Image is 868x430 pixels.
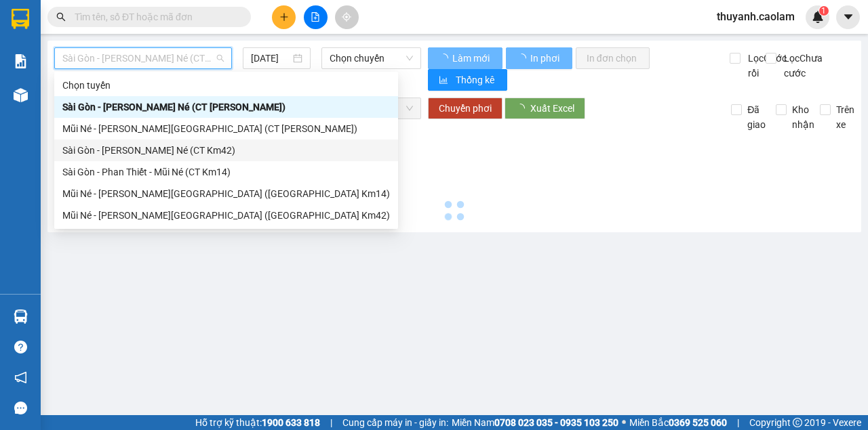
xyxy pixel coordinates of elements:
input: 13/10/2025 [251,51,290,66]
img: icon-new-feature [812,11,824,23]
div: Sài Gòn - Phan Thiết - Mũi Né (CT Km14) [62,165,390,179]
span: Lọc Chưa cước [778,51,825,81]
span: thuyanh.caolam [706,8,806,25]
div: Mũi Né - [PERSON_NAME][GEOGRAPHIC_DATA] ([GEOGRAPHIC_DATA] Km14) [62,186,390,201]
div: Chọn tuyến [62,78,390,93]
div: Sài Gòn - Phan Thiết - Mũi Né (CT Km42) [54,139,398,161]
sup: 1 [819,6,829,16]
button: In đơn chọn [576,47,650,69]
span: question-circle [14,341,27,353]
span: ⚪️ [622,420,626,425]
img: warehouse-icon [14,309,28,324]
div: Mũi Né - [PERSON_NAME][GEOGRAPHIC_DATA] (CT [PERSON_NAME]) [62,121,390,136]
span: search [56,12,66,22]
div: Sài Gòn - Phan Thiết - Mũi Né (CT Ông Đồn) [54,96,398,118]
button: Chuyển phơi [428,98,502,119]
div: Sài Gòn - [PERSON_NAME] Né (CT Km42) [62,143,390,158]
img: solution-icon [14,54,28,68]
span: Trên xe [831,102,860,132]
span: loading [439,53,450,63]
span: loading [517,53,528,63]
button: Xuất Excel [505,98,585,119]
span: plus [279,12,289,22]
span: Chọn chuyến [330,48,412,68]
span: Kho nhận [787,102,820,132]
div: Mũi Né - [PERSON_NAME][GEOGRAPHIC_DATA] ([GEOGRAPHIC_DATA] Km42) [62,208,390,223]
button: aim [335,5,359,29]
span: In phơi [530,51,561,66]
div: Mũi Né - Phan Thiết - Sài Gòn (CT Km42) [54,205,398,226]
span: | [330,415,332,430]
img: warehouse-icon [14,88,28,102]
span: 1 [821,6,826,16]
button: caret-down [836,5,860,29]
div: Sài Gòn - [PERSON_NAME] Né (CT [PERSON_NAME]) [62,100,390,114]
span: Làm mới [452,51,492,66]
div: Mũi Né - Phan Thiết - Sài Gòn (CT Ông Đồn) [54,118,398,139]
span: | [737,415,739,430]
span: copyright [793,418,802,427]
strong: 1900 633 818 [262,417,320,428]
span: Lọc Cước rồi [743,51,789,81]
span: Miền Nam [452,415,618,430]
span: Thống kê [456,72,496,87]
span: Miền Bắc [629,415,727,430]
strong: 0369 525 060 [669,417,727,428]
div: Mũi Né - Phan Thiết - Sài Gòn (CT Km14) [54,183,398,205]
span: aim [342,12,351,22]
input: Tìm tên, số ĐT hoặc mã đơn [75,9,235,24]
button: plus [272,5,296,29]
span: file-add [311,12,320,22]
span: Cung cấp máy in - giấy in: [342,415,448,430]
span: bar-chart [439,75,450,86]
strong: 0708 023 035 - 0935 103 250 [494,417,618,428]
span: message [14,402,27,414]
span: notification [14,371,27,384]
button: In phơi [506,47,572,69]
span: caret-down [842,11,854,23]
div: Sài Gòn - Phan Thiết - Mũi Né (CT Km14) [54,161,398,183]
span: Hỗ trợ kỹ thuật: [195,415,320,430]
span: Sài Gòn - Phan Thiết - Mũi Né (CT Ông Đồn) [62,48,224,68]
button: Làm mới [428,47,502,69]
div: Chọn tuyến [54,74,398,96]
span: Đã giao [742,102,771,132]
button: bar-chartThống kê [428,69,507,91]
button: file-add [304,5,328,29]
img: logo-vxr [12,9,29,29]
